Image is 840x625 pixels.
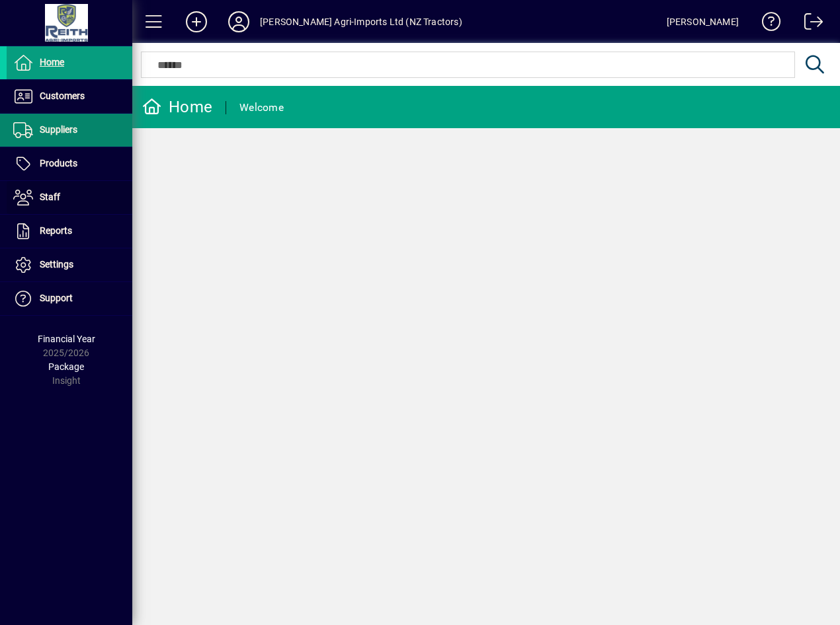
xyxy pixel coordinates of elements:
[7,282,132,315] a: Support
[7,147,132,180] a: Products
[40,57,64,67] span: Home
[38,334,95,344] span: Financial Year
[7,80,132,113] a: Customers
[794,3,823,46] a: Logout
[7,215,132,248] a: Reports
[40,91,85,101] span: Customers
[48,361,84,372] span: Package
[40,192,60,202] span: Staff
[7,181,132,214] a: Staff
[40,158,77,168] span: Products
[40,259,73,270] span: Settings
[239,97,284,118] div: Welcome
[667,11,739,32] div: [PERSON_NAME]
[218,10,260,34] button: Profile
[260,11,462,32] div: [PERSON_NAME] Agri-Imports Ltd (NZ Tractors)
[7,248,132,281] a: Settings
[40,225,72,236] span: Reports
[40,124,77,135] span: Suppliers
[175,10,218,34] button: Add
[7,114,132,147] a: Suppliers
[142,96,212,118] div: Home
[752,3,781,46] a: Knowledge Base
[40,293,73,303] span: Support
